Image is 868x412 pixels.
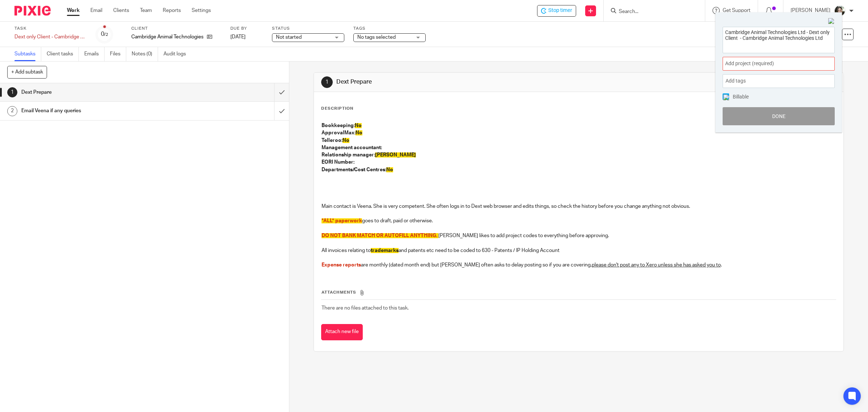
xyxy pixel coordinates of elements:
[14,47,41,61] a: Subtasks
[14,33,87,41] div: Dext only Client - Cambridge Animal Technologies Ltd
[726,75,749,87] span: Add tags
[131,33,203,41] p: Cambridge Animal Technologies Ltd
[322,261,836,269] p: are monthly (dated month end) but [PERSON_NAME] often asks to delay posting so if you are coverin...
[618,9,683,15] input: Search
[322,218,362,223] span: *ALL* paperwork
[140,7,152,14] a: Team
[357,35,396,40] span: No tags selected
[163,7,181,14] a: Reports
[14,26,87,31] label: Task
[322,130,362,135] strong: ApprovalMax:
[321,106,353,112] p: Description
[321,324,363,340] button: Attach new file
[113,7,129,14] a: Clients
[90,7,102,14] a: Email
[386,167,393,172] span: No
[7,87,17,97] div: 1
[322,232,836,239] p: [PERSON_NAME] likes to add project codes to everything before approving.
[322,167,393,172] strong: Departments/Cost Centres:
[132,47,158,61] a: Notes (0)
[47,47,79,61] a: Client tasks
[322,290,356,294] span: Attachments
[723,27,834,51] textarea: Cambridge Animal Technologies Ltd - Dext only Client - Cambridge Animal Technologies Ltd
[322,145,382,150] strong: Management accountant:
[272,26,344,31] label: Status
[723,107,835,125] button: Done
[791,7,830,14] p: [PERSON_NAME]
[322,262,361,268] span: Expense reports
[230,34,246,39] span: [DATE]
[723,94,729,100] img: checked.png
[322,152,416,157] strong: Relationship manager:
[375,152,416,157] span: [PERSON_NAME]
[21,87,185,98] h1: Dext Prepare
[104,33,108,37] small: /2
[733,94,749,99] span: Billable
[336,78,594,86] h1: Dext Prepare
[537,5,576,17] div: Cambridge Animal Technologies Ltd - Dext only Client - Cambridge Animal Technologies Ltd
[356,130,362,135] span: No
[7,66,47,78] button: + Add subtask
[548,7,572,14] span: Stop timer
[322,217,836,224] p: goes to draft, paid or otherwise.
[834,5,846,17] img: barbara-raine-.jpg
[322,247,836,254] p: All invoices relating to and patents etc need to be coded to 630 - Patents / IP Holding Account
[230,26,263,31] label: Due by
[131,26,221,31] label: Client
[592,262,721,268] u: please don't post any to Xero unless she has asked you to
[322,123,362,128] strong: Bookkeeping:
[322,306,409,311] span: There are no files attached to this task.
[84,47,105,61] a: Emails
[276,35,302,40] span: Not started
[723,8,750,13] span: Get Support
[371,248,399,253] span: trademarks
[828,18,835,25] img: Close
[322,203,836,210] p: Main contact is Veena. She is very competent. She often logs in to Dext web browser and edits thi...
[322,160,354,165] strong: EORI Number:
[192,7,211,14] a: Settings
[101,30,108,38] div: 0
[110,47,126,61] a: Files
[163,47,191,61] a: Audit logs
[725,60,816,67] span: Add project (required)
[67,7,80,14] a: Work
[322,233,437,238] span: DO NOT BANK MATCH OR AUTOFILL ANYTHING.
[21,105,185,116] h1: Email Veena if any queries
[321,76,333,88] div: 1
[14,6,51,16] img: Pixie
[353,26,426,31] label: Tags
[322,138,349,143] strong: Telleroo:
[7,106,17,116] div: 2
[342,138,349,143] span: No
[355,123,362,128] span: No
